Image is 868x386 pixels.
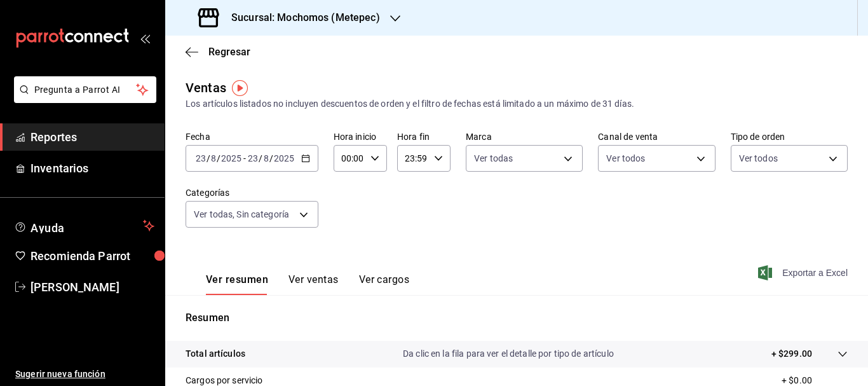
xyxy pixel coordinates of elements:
input: -- [195,153,207,163]
button: open_drawer_menu [140,33,150,43]
span: Recomienda Parrot [31,247,154,265]
p: Da clic en la fila para ver el detalle por tipo de artículo [403,347,614,361]
span: Reportes [31,128,154,146]
button: Exportar a Excel [761,265,848,280]
label: Fecha [186,132,318,141]
span: Ver todos [606,152,645,165]
label: Hora fin [397,132,451,141]
label: Hora inicio [334,132,387,141]
span: [PERSON_NAME] [31,279,154,296]
input: -- [263,153,269,163]
div: Ventas [186,78,226,97]
label: Marca [466,132,583,141]
img: Tooltip marker [232,80,248,96]
label: Tipo de orden [731,132,848,141]
p: Total artículos [186,347,245,361]
input: -- [210,153,217,163]
a: Pregunta a Parrot AI [9,92,156,106]
label: Canal de venta [598,132,715,141]
span: / [207,153,210,163]
div: navigation tabs [206,273,409,295]
span: Ver todas, Sin categoría [194,208,289,221]
button: Ver resumen [206,273,268,295]
span: / [217,153,220,163]
input: ---- [220,153,242,163]
span: Ver todos [739,152,778,165]
button: Pregunta a Parrot AI [14,76,156,103]
h3: Sucursal: Mochomos (Metepec) [221,10,380,25]
span: Ver todas [474,152,513,165]
span: / [269,153,273,163]
p: + $299.00 [771,347,812,361]
span: Sugerir nueva función [15,368,154,381]
span: / [259,153,262,163]
input: ---- [273,153,295,163]
input: -- [247,153,259,163]
div: Los artículos listados no incluyen descuentos de orden y el filtro de fechas está limitado a un m... [186,97,848,111]
span: Ayuda [31,218,138,233]
span: Pregunta a Parrot AI [34,83,137,97]
button: Ver cargos [359,273,410,295]
p: Resumen [186,310,848,326]
span: - [243,153,246,163]
button: Ver ventas [288,273,339,295]
button: Regresar [186,46,250,58]
span: Inventarios [31,160,154,177]
span: Regresar [208,46,250,58]
label: Categorías [186,188,318,197]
